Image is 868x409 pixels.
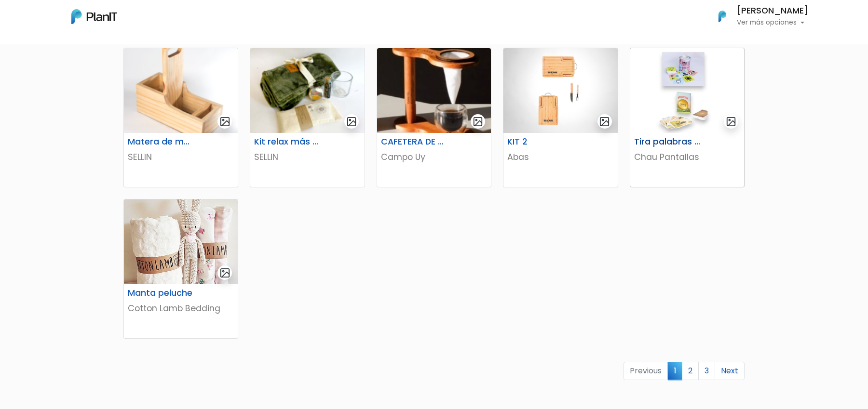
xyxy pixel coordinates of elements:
img: thumb_manta.jpg [124,199,238,284]
a: 2 [682,362,699,380]
button: PlanIt Logo [PERSON_NAME] Ver más opciones [706,4,808,29]
p: Ver más opciones [737,19,808,26]
img: gallery-light [473,116,484,127]
img: gallery-light [219,267,231,278]
a: gallery-light CAFETERA DE GOTEO Campo Uy [377,48,491,187]
a: 3 [698,362,715,380]
a: gallery-light KIT 2 Abas [503,48,618,187]
img: PlanIt Logo [712,6,733,27]
a: gallery-light Kit relax más té SELLIN [250,48,365,187]
p: SELLIN [254,151,360,163]
img: thumb_image__copia___copia___copia_-Photoroom__6_.jpg [630,48,744,133]
p: Cotton Lamb Bedding [128,302,234,315]
div: ¿Necesitás ayuda? [50,9,139,28]
h6: Kit relax más té [248,137,327,147]
img: gallery-light [346,116,357,127]
h6: Matera de madera con Porta Celular [122,137,201,147]
img: gallery-light [219,116,231,127]
h6: Tira palabras + Cartas españolas [628,137,707,147]
a: Next [715,362,745,380]
img: thumb_46808385-B327-4404-90A4-523DC24B1526_4_5005_c.jpeg [377,48,491,133]
a: gallery-light Tira palabras + Cartas españolas Chau Pantallas [630,48,745,187]
a: gallery-light Matera de madera con Porta Celular SELLIN [123,48,238,187]
span: 1 [667,362,682,380]
img: gallery-light [599,116,610,127]
p: Chau Pantallas [634,151,740,163]
h6: [PERSON_NAME] [737,7,808,15]
p: Campo Uy [381,151,487,163]
a: gallery-light Manta peluche Cotton Lamb Bedding [123,199,238,339]
h6: KIT 2 [502,137,580,147]
p: Abas [507,151,613,163]
p: SELLIN [128,151,234,163]
h6: CAFETERA DE GOTEO [375,137,454,147]
img: thumb_688cd36894cd4_captura-de-pantalla-2025-08-01-114651.png [124,48,238,133]
img: thumb_68921f9ede5ef_captura-de-pantalla-2025-08-05-121323.png [250,48,364,133]
img: PlanIt Logo [71,9,117,24]
h6: Manta peluche [122,288,201,298]
img: gallery-light [726,116,737,127]
img: thumb_WhatsApp_Image_2023-06-30_at_16.24.56-PhotoRoom.png [503,48,617,133]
